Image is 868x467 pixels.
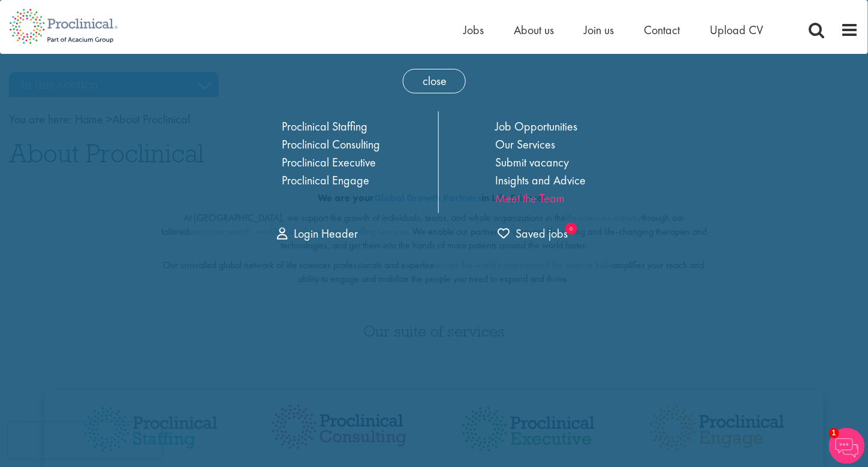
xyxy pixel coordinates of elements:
a: Submit vacancy [496,154,569,170]
span: close [403,69,466,93]
a: Job Opportunities [496,119,578,134]
a: Insights and Advice [496,172,586,188]
a: Meet the Team [496,190,565,206]
a: Contact [644,22,680,38]
a: Login Header [277,226,358,241]
a: Proclinical Consulting [282,137,381,152]
a: About us [514,22,554,38]
span: Saved jobs [498,226,568,241]
a: Proclinical Executive [282,154,376,170]
a: Proclinical Engage [282,172,370,188]
a: Upload CV [710,22,763,38]
a: Join us [584,22,614,38]
a: 0 jobs in shortlist [498,225,568,242]
a: Proclinical Staffing [282,119,368,134]
a: Our Services [496,137,556,152]
a: Jobs [463,22,484,38]
img: Chatbot [829,428,865,464]
span: 1 [829,428,839,438]
sub: 0 [565,223,577,235]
